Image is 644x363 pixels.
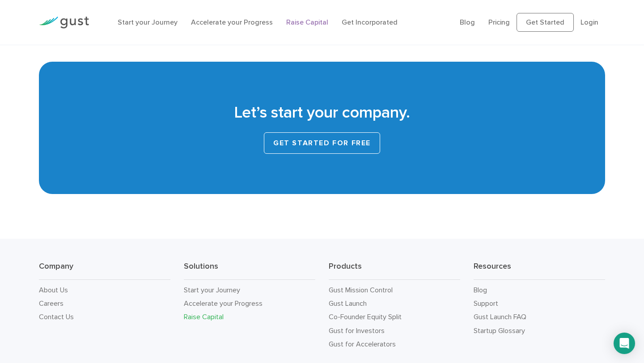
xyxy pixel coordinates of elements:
a: Get Started [517,13,574,32]
a: Raise Capital [286,18,328,26]
a: Gust for Accelerators [329,340,396,348]
a: Login [580,18,598,26]
img: Gust Logo [39,17,89,29]
h3: Company [39,261,170,280]
a: Start your Journey [184,286,240,294]
a: Start your Journey [118,18,178,26]
a: Gust Launch FAQ [474,312,526,321]
a: Get Incorporated [342,18,398,26]
a: Blog [474,286,487,294]
a: Contact Us [39,312,74,321]
a: Accelerate your Progress [184,299,263,308]
h3: Products [329,261,460,280]
a: Careers [39,299,64,308]
h2: Let’s start your company. [52,102,592,123]
a: Gust Mission Control [329,286,393,294]
a: Gust for Investors [329,326,385,335]
a: Support [474,299,498,308]
a: Blog [460,18,475,26]
a: Pricing [488,18,510,26]
h3: Resources [474,261,605,280]
a: Accelerate your Progress [191,18,273,26]
a: Raise Capital [184,312,224,321]
a: About Us [39,286,68,294]
a: Gust Launch [329,299,367,308]
a: Get started for free [264,132,380,154]
a: Startup Glossary [474,326,525,335]
a: Co-Founder Equity Split [329,312,402,321]
h3: Solutions [184,261,315,280]
iframe: Chat Widget [599,320,644,363]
